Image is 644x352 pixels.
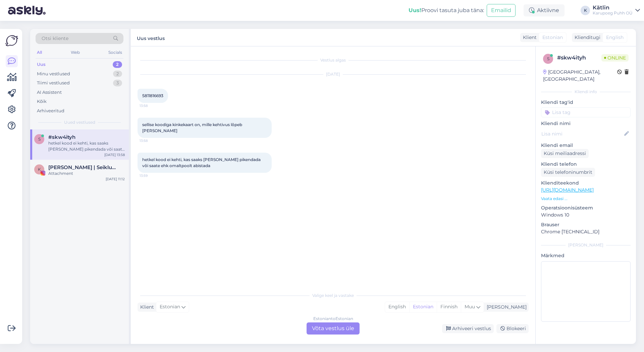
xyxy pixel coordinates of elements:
div: All [36,48,43,57]
div: Vestlus algas [138,57,529,63]
span: 5811816693 [142,93,163,98]
div: Arhiveeri vestlus [442,324,494,333]
div: Attachment [48,170,125,177]
span: s [547,56,549,61]
div: Kliendi info [541,89,631,95]
div: 2 [113,61,122,68]
div: [DATE] [138,71,529,77]
span: Uued vestlused [64,119,95,125]
div: 3 [113,80,122,86]
a: [URL][DOMAIN_NAME] [541,187,594,193]
div: [GEOGRAPHIC_DATA], [GEOGRAPHIC_DATA] [543,69,617,83]
p: Vaata edasi ... [541,196,631,202]
div: Estonian [409,302,437,312]
div: Klient [520,34,537,41]
div: English [385,302,409,312]
span: 13:58 [140,103,165,108]
div: Minu vestlused [37,71,70,77]
div: [DATE] 11:12 [106,177,125,182]
div: # skw4ityh [557,54,601,62]
div: Finnish [437,302,461,312]
div: Socials [107,48,123,57]
div: K [581,6,590,15]
div: Kätlin [593,5,633,10]
span: Estonian [542,34,563,41]
div: Küsi telefoninumbrit [541,168,595,177]
span: #skw4ityh [48,134,75,140]
span: 13:59 [140,173,165,178]
a: KätlinKarupoeg Puhh OÜ [593,5,640,16]
div: hetkel kood ei kehti, kas saaks [PERSON_NAME] pikendada või saate ehk omaltpoolt abistada [48,140,125,152]
div: Tiimi vestlused [37,80,70,86]
p: Kliendi nimi [541,120,631,127]
p: Kliendi tag'id [541,99,631,106]
span: Otsi kliente [42,35,68,42]
div: Web [69,48,81,57]
div: AI Assistent [37,89,62,96]
p: Kliendi email [541,142,631,149]
p: Chrome [TECHNICAL_ID] [541,228,631,235]
p: Kliendi telefon [541,161,631,168]
label: Uus vestlus [137,33,165,42]
div: Aktiivne [524,4,565,16]
div: Kõik [37,98,47,105]
span: s [38,136,41,142]
span: K [38,167,41,172]
p: Brauser [541,221,631,228]
div: Karupoeg Puhh OÜ [593,10,633,16]
span: Muu [465,304,475,310]
p: Märkmed [541,252,631,259]
p: Operatsioonisüsteem [541,204,631,211]
div: Küsi meiliaadressi [541,149,589,158]
div: Proovi tasuta juba täna: [409,6,484,14]
div: 2 [113,71,122,77]
input: Lisa nimi [541,130,623,138]
span: Kristin Indov | Seiklused koos lastega [48,164,118,170]
span: English [606,34,624,41]
p: Klienditeekond [541,180,631,187]
b: Uus! [409,7,421,13]
button: Emailid [487,4,516,17]
div: Uus [37,61,46,68]
div: [PERSON_NAME] [541,242,631,248]
div: Estonian to Estonian [313,316,353,322]
div: Arhiveeritud [37,108,64,114]
div: Klient [138,304,154,311]
div: Valige keel ja vastake [138,292,529,299]
div: Võta vestlus üle [307,322,360,335]
span: sellise koodiga kinkekaart on, mille kehtivus lõpeb [PERSON_NAME] [142,122,243,133]
span: Online [601,54,629,62]
div: [DATE] 13:58 [104,152,125,157]
p: Windows 10 [541,211,631,219]
span: 13:58 [140,138,165,143]
span: hetkel kood ei kehti, kas saaks [PERSON_NAME] pikendada või saate ehk omaltpoolt abistada [142,157,262,168]
img: Askly Logo [5,34,18,47]
input: Lisa tag [541,107,631,117]
span: Estonian [160,303,180,311]
div: Klienditugi [572,34,600,41]
div: [PERSON_NAME] [484,304,527,311]
div: Blokeeri [496,324,529,333]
